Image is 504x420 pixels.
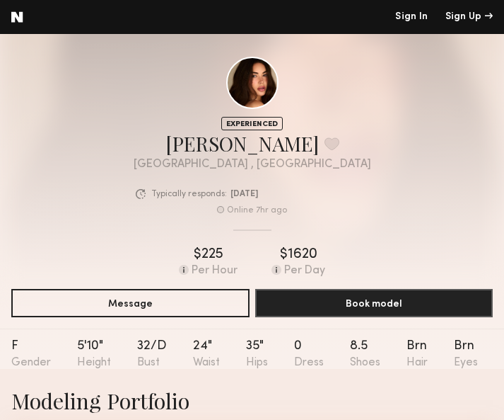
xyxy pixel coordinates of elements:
div: Online 7hr ago [227,206,287,215]
div: [PERSON_NAME] [134,130,371,157]
div: Brn [454,340,504,369]
b: [DATE] [230,190,259,199]
a: Sign In [395,12,428,22]
div: 35" [246,340,294,369]
div: 5'10" [77,340,137,369]
div: Per Hour [192,265,238,278]
div: $ [280,248,288,262]
div: Per Day [284,265,325,278]
div: Sign Up [445,12,493,22]
div: 24" [193,340,246,369]
div: EXPERIENCED [221,117,283,130]
div: 32/d [137,340,193,369]
p: Typically responds: [151,190,227,199]
div: $ [194,248,201,262]
div: 8.5 [350,340,406,369]
button: Book model [255,289,493,317]
div: 1620 [288,248,317,262]
div: Modeling Portfolio [11,386,493,415]
div: Brn [406,340,454,369]
button: Message [11,289,250,317]
div: 225 [201,248,223,262]
div: [GEOGRAPHIC_DATA] , [GEOGRAPHIC_DATA] [134,159,371,171]
div: 0 [294,340,350,369]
